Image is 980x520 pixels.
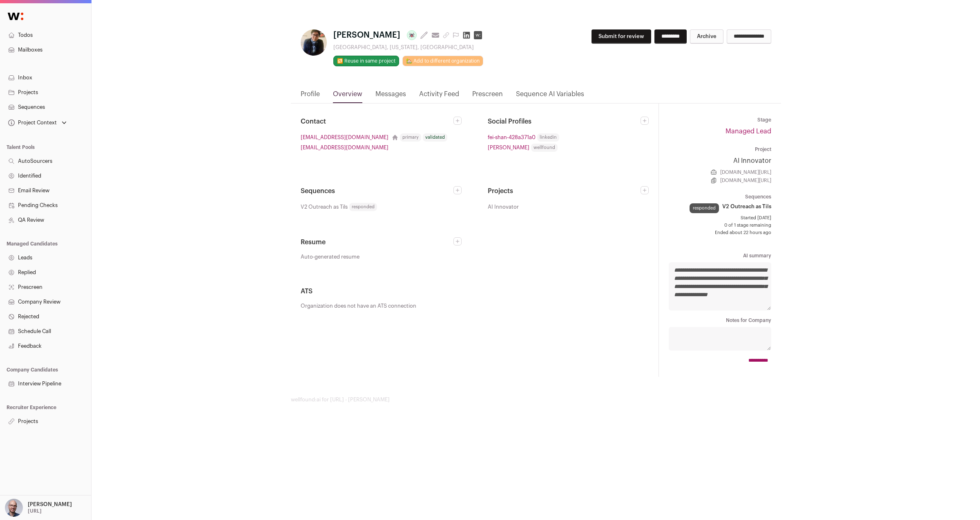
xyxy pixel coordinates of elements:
[5,499,23,517] img: 13037945-medium_jpg
[669,252,771,259] dt: AI summary
[291,396,781,403] footer: wellfound:ai for [URL] - [PERSON_NAME]
[669,156,771,166] a: AI Innovator
[720,177,771,184] a: [DOMAIN_NAME][URL]
[402,56,483,66] a: 🏡 Add to different organization
[669,317,771,324] dt: Notes for Company
[488,133,536,142] a: fei-shan-428a371a0
[722,203,771,210] span: V2 Outreach as Tils
[488,186,641,196] h2: Projects
[301,143,388,152] a: [EMAIL_ADDRESS][DOMAIN_NAME]
[3,8,28,25] img: Wellfound
[301,254,462,260] a: Auto-generated resume
[669,194,771,200] dt: Sequences
[488,203,519,211] span: AI Innovator
[690,29,723,44] button: Archive
[28,501,72,508] p: [PERSON_NAME]
[333,89,362,103] a: Overview
[592,29,651,44] button: Submit for review
[419,89,459,103] a: Activity Feed
[669,117,771,123] dt: Stage
[301,237,453,247] h2: Resume
[301,286,649,296] h2: ATS
[488,117,641,126] h2: Social Profiles
[690,203,719,213] div: responded
[488,143,529,152] a: [PERSON_NAME]
[669,215,771,221] span: Started [DATE]
[669,146,771,153] dt: Project
[400,133,421,142] div: primary
[333,29,400,41] span: [PERSON_NAME]
[333,56,399,66] button: 🔂 Reuse in same project
[726,128,771,135] a: Managed Lead
[301,117,453,126] h2: Contact
[720,169,771,176] a: [DOMAIN_NAME][URL]
[516,89,584,103] a: Sequence AI Variables
[531,144,558,152] span: wellfound
[537,133,559,142] span: linkedin
[375,89,406,103] a: Messages
[669,222,771,229] span: 0 of 1 stage remaining
[7,117,68,128] button: Open dropdown
[7,119,57,126] div: Project Context
[301,89,320,103] a: Profile
[28,508,42,514] p: [URL]
[3,499,74,517] button: Open dropdown
[301,303,649,309] p: Organization does not have an ATS connection
[669,230,771,236] span: Ended about 22 hours ago
[423,133,447,142] div: validated
[301,133,388,142] a: [EMAIL_ADDRESS][DOMAIN_NAME]
[349,203,377,211] span: responded
[301,186,453,196] h2: Sequences
[301,203,348,211] span: V2 Outreach as Tils
[472,89,503,103] a: Prescreen
[333,44,485,51] div: [GEOGRAPHIC_DATA], [US_STATE], [GEOGRAPHIC_DATA]
[301,29,327,56] img: 9f0802b356fda7acc4a10e7a19303a5264a4e77e532c99ad9a3d9a9545062ed3.jpg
